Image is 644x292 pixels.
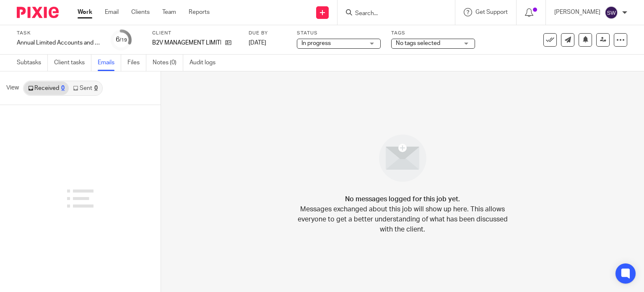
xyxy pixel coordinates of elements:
span: [DATE] [249,40,266,46]
label: Status [297,30,381,37]
a: Work [78,8,92,16]
div: 6 [116,35,127,45]
div: Annual Limited Accounts and Corporation Tax Return [17,39,101,47]
img: svg%3E [605,6,618,19]
span: No tags selected [396,40,440,46]
label: Client [152,30,238,37]
a: Received0 [24,82,69,95]
a: Sent0 [69,82,101,95]
span: Get Support [475,9,508,15]
p: Messages exchanged about this job will show up here. This allows everyone to get a better underst... [291,204,514,234]
img: Pixie [17,7,59,18]
a: Clients [131,8,150,16]
span: View [6,84,19,92]
a: Email [105,8,119,16]
small: /19 [119,38,127,42]
a: Client tasks [54,55,91,71]
a: Audit logs [190,55,222,71]
a: Notes (0) [153,55,183,71]
input: Search [354,10,430,18]
h4: No messages logged for this job yet. [345,194,460,204]
p: [PERSON_NAME] [554,8,600,16]
label: Due by [249,30,286,37]
a: Subtasks [17,55,48,71]
a: Reports [189,8,210,16]
div: 0 [94,85,98,91]
img: image [374,129,432,187]
div: 0 [61,85,65,91]
span: In progress [301,40,331,46]
a: Team [162,8,176,16]
label: Task [17,30,101,37]
a: Emails [98,55,121,71]
a: Files [127,55,146,71]
label: Tags [391,30,475,37]
p: B2V MANAGEMENT LIMITED [152,39,221,47]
